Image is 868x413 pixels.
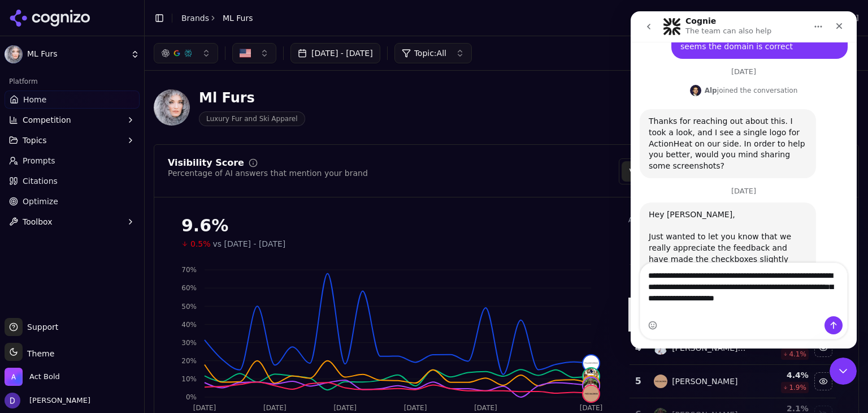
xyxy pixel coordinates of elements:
[168,158,244,167] div: Visibility Score
[5,213,140,231] button: Toolbox
[190,238,211,249] span: 0.5%
[583,386,599,402] img: yves salomon
[186,393,197,401] tspan: 0%
[27,49,126,59] span: ML Furs
[630,265,836,298] tr: 2henig furs[PERSON_NAME] Furs11.2%1.7%Hide henig furs data
[181,339,197,347] tspan: 30%
[168,167,368,179] div: Percentage of AI answers that mention your brand
[223,12,253,24] span: ML Furs
[29,372,60,382] span: Act Bold
[5,368,60,386] button: Open organization switcher
[5,91,140,109] a: Home
[290,43,380,63] button: [DATE] - [DATE]
[583,378,599,394] img: marc kaufman furs
[25,395,90,406] span: [PERSON_NAME]
[630,298,836,332] tr: 3ml fursMl Furs9.6%0.5%Hide ml furs data
[181,14,209,23] a: Brands
[630,231,836,265] tr: 1pologeorgisPologeorgis21.7%2.6%Hide pologeorgis data
[240,48,251,59] img: US
[789,350,806,359] span: 4.1 %
[474,404,497,412] tspan: [DATE]
[181,375,197,383] tspan: 10%
[181,357,197,365] tspan: 20%
[414,48,446,59] span: Topic: All
[672,376,737,387] div: [PERSON_NAME]
[628,216,836,225] div: All Brands
[756,369,809,381] div: 4.4 %
[193,404,216,412] tspan: [DATE]
[199,111,305,126] span: Luxury Fur and Ski Apparel
[630,365,836,398] tr: 5yves salomon[PERSON_NAME]4.4%1.9%Hide yves salomon data
[199,89,305,107] div: Ml Furs
[23,321,58,333] span: Support
[23,94,46,105] span: Home
[181,321,197,329] tspan: 40%
[654,375,667,388] img: yves salomon
[580,404,603,412] tspan: [DATE]
[23,349,54,358] span: Theme
[630,332,836,365] tr: 4marc kaufman furs[PERSON_NAME] Furs6.5%4.1%Hide marc kaufman furs data
[583,368,599,384] img: henig furs
[5,393,20,408] img: David White
[830,358,857,385] iframe: Intercom live chat
[789,383,806,392] span: 1.9 %
[583,355,599,371] img: pologeorgis
[5,45,23,63] img: ML Furs
[181,284,197,292] tspan: 60%
[5,131,140,149] button: Topics
[333,404,357,412] tspan: [DATE]
[631,11,857,349] iframe: Intercom live chat
[5,393,90,408] button: Open user button
[814,372,832,390] button: Hide yves salomon data
[5,192,140,210] a: Optimize
[23,155,55,166] span: Prompts
[23,114,71,126] span: Competition
[23,196,58,207] span: Optimize
[622,161,695,182] button: Visibility Score
[5,172,140,190] a: Citations
[181,266,197,274] tspan: 70%
[213,238,286,249] span: vs [DATE] - [DATE]
[181,216,606,236] div: 9.6%
[181,12,253,24] nav: breadcrumb
[23,135,47,146] span: Topics
[5,72,140,91] div: Platform
[23,216,53,227] span: Toolbox
[5,152,140,170] a: Prompts
[23,175,58,187] span: Citations
[263,404,287,412] tspan: [DATE]
[404,404,427,412] tspan: [DATE]
[154,89,190,126] img: ML Furs
[5,111,140,129] button: Competition
[181,303,197,311] tspan: 50%
[5,368,23,386] img: Act Bold
[634,375,643,388] div: 5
